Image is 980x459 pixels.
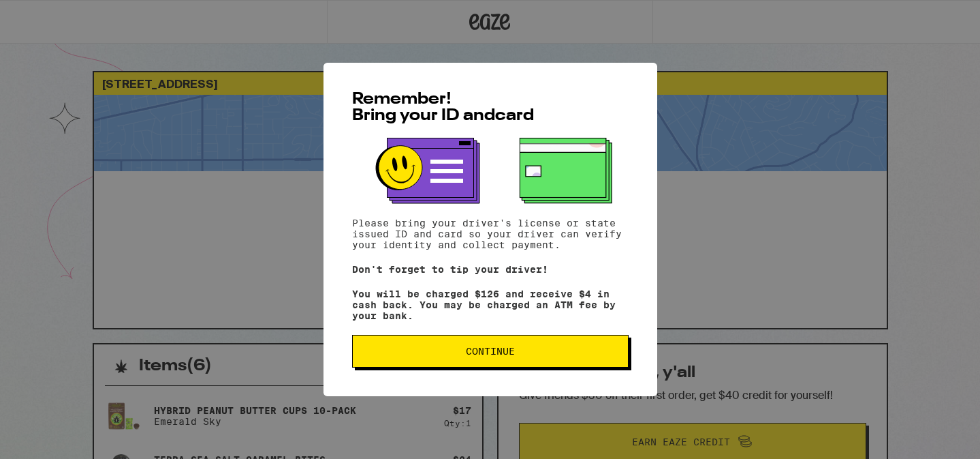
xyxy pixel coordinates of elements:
button: Continue [352,335,629,368]
p: You will be charged $126 and receive $4 in cash back. You may be charged an ATM fee by your bank. [352,288,629,321]
iframe: Opens a widget where you can find more information [892,418,966,452]
p: Please bring your driver's license or state issued ID and card so your driver can verify your ide... [352,218,629,250]
span: Continue [466,346,515,356]
p: Don't forget to tip your driver! [352,264,629,275]
span: Remember! Bring your ID and card [352,91,534,124]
